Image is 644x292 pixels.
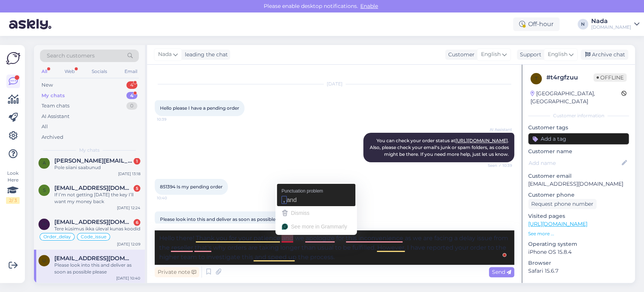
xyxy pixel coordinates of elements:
span: Please look into this and deliver as soon as possible please [160,216,291,222]
p: Customer phone [528,191,629,199]
div: [DATE] 12:09 [117,241,140,247]
div: [DOMAIN_NAME] [591,24,631,30]
p: Safari 15.6.7 [528,267,629,275]
div: Customer [445,51,475,59]
div: Private note [155,267,199,277]
div: Email [123,67,139,76]
p: Visited pages [528,212,629,220]
span: My chats [79,147,100,154]
p: Operating system [528,240,629,248]
div: Archived [41,134,63,141]
a: [URL][DOMAIN_NAME] [528,221,587,227]
span: Code_issue [81,235,106,239]
span: Enable [358,3,380,9]
div: N [578,19,588,30]
div: New [41,81,53,89]
div: All [40,67,49,76]
img: Askly Logo [6,51,20,65]
p: [EMAIL_ADDRESS][DOMAIN_NAME] [528,180,629,188]
a: [URL][DOMAIN_NAME] [455,138,508,143]
span: meida@lepiste.pri.ee [54,219,133,225]
span: Send [492,269,511,275]
span: sidk64839@gmail.com [54,185,133,191]
p: Customer name [528,148,629,155]
span: m [42,221,46,227]
span: U [42,258,46,263]
div: Extra [528,283,629,289]
span: Uleesment@gmail.com [54,255,133,262]
div: Web [63,67,76,76]
div: 2 / 3 [6,197,20,204]
span: 10:40 [157,195,185,201]
div: Please look into this and deliver as soon as possible please [54,262,140,275]
p: See more ... [528,230,629,237]
span: Nada [158,50,172,59]
span: Order_delay [43,235,71,239]
span: Search customers [47,52,95,60]
div: [DATE] 12:24 [117,205,140,211]
div: Request phone number [528,199,596,209]
span: 851394 Is my pending order [160,184,223,189]
div: [GEOGRAPHIC_DATA], [GEOGRAPHIC_DATA] [530,90,621,106]
div: My chats [41,92,65,99]
p: Customer tags [528,124,629,132]
div: All [41,123,48,130]
div: Off-hour [513,17,559,31]
span: Offline [593,73,627,82]
div: Pole siiani saabunud [54,164,140,171]
div: Socials [90,67,109,76]
div: Customer information [528,112,629,119]
span: You can check your order status at . Also, please check your email's junk or spam folders, as cod... [370,138,510,157]
span: Seen ✓ 10:39 [484,163,512,168]
div: Archive chat [581,50,628,60]
input: Add a tag [528,133,629,144]
div: [DATE] [155,81,514,87]
div: 4 [126,81,137,89]
div: AI Assistant [41,113,69,120]
div: Look Here [6,170,20,204]
span: s [43,187,46,193]
span: a [43,160,46,166]
span: Hello please I have a pending order [160,105,239,111]
span: t [535,76,538,81]
div: 5 [134,185,140,192]
div: Tere küsimus ikka üleval kunas koodid [54,225,140,232]
div: 6 [134,219,140,226]
span: English [548,50,567,59]
input: Add name [529,159,620,167]
span: andres.vaagert@gmail.com [54,157,133,164]
div: If I’m not getting [DATE] the key I’ll want my money back [54,191,140,205]
p: Browser [528,259,629,267]
div: 0 [126,102,137,110]
textarea: To enrich screen reader interactions, please activate Accessibility in Grammarly extension settings [155,230,514,265]
div: Support [517,51,541,59]
div: # t4rgfzuu [546,73,593,82]
div: 4 [126,92,137,99]
div: leading the chat [182,51,228,59]
div: Nada [591,18,631,24]
div: Team chats [41,102,69,110]
span: 10:39 [157,116,185,122]
div: 1 [134,158,140,165]
span: AI Assistant [484,127,512,132]
span: English [481,50,501,59]
a: Nada[DOMAIN_NAME] [591,18,639,30]
p: iPhone OS 15.8.4 [528,248,629,256]
div: [DATE] 13:18 [118,171,140,177]
p: Customer email [528,172,629,180]
div: [DATE] 10:40 [116,275,140,281]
